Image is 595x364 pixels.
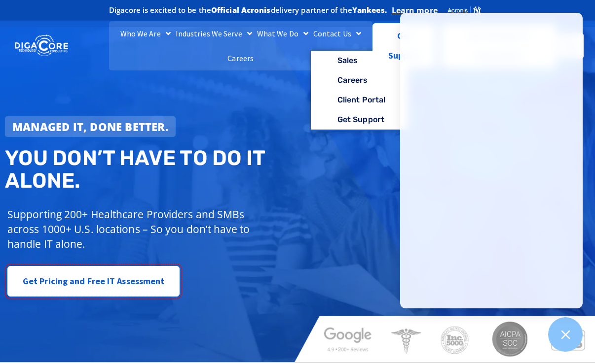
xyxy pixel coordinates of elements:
a: Contact Us [311,21,364,46]
h2: You don’t have to do IT alone. [5,147,303,192]
a: Managed IT, done better. [5,116,176,137]
nav: Menu [109,21,372,70]
a: Industries We Serve [173,21,255,46]
a: Careers [311,70,408,90]
b: Official Acronis [211,5,271,15]
a: Get Pricing and Free IT Assessment [7,266,180,297]
b: Yankees. [352,5,387,15]
a: Learn more [392,5,438,15]
strong: Managed IT, done better. [12,119,168,134]
a: Get Support [311,110,408,130]
h2: Digacore is excited to be the delivery partner of the [109,6,387,14]
a: Get Support [372,23,437,68]
a: Client Portal [311,90,408,110]
img: Acronis [447,5,482,16]
span: Get Pricing and Free IT Assessment [23,271,164,291]
a: Who We Are [118,21,173,46]
img: DigaCore Technology Consulting [15,34,68,57]
iframe: Chatgenie Messenger [400,13,583,308]
span: Get Support [381,26,429,66]
a: Sales [311,51,408,70]
p: Supporting 200+ Healthcare Providers and SMBs across 1000+ U.S. locations – So you don’t have to ... [7,207,250,251]
a: Careers [225,46,256,70]
a: What We Do [255,21,311,46]
ul: Contact Us [311,51,408,131]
